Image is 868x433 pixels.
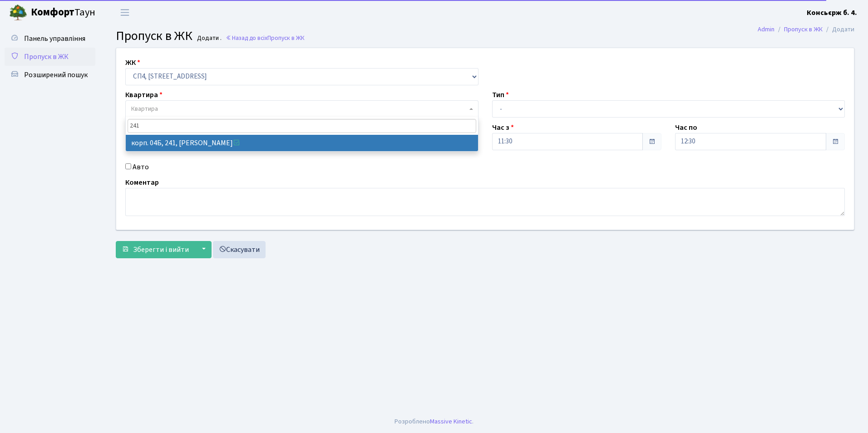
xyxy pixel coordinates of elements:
a: Назад до всіхПропуск в ЖК [226,34,305,42]
span: Пропуск в ЖК [116,27,192,45]
label: Час з [492,122,514,133]
span: Таун [31,5,95,20]
img: logo.png [9,4,27,22]
li: Додати [823,25,854,34]
div: Розроблено . [395,417,473,427]
label: Квартира [125,89,163,100]
li: корп. 04Б, 241, [PERSON_NAME] [126,135,478,151]
span: Розширений пошук [24,70,88,80]
small: Додати . [195,34,222,42]
a: Скасувати [213,241,266,258]
label: ЖК [125,57,140,68]
label: Тип [492,89,509,100]
a: Розширений пошук [5,66,95,84]
a: Admin [758,25,774,34]
a: Пропуск в ЖК [784,25,823,34]
button: Зберегти і вийти [116,241,195,258]
label: Час по [675,122,697,133]
span: Пропуск в ЖК [24,52,69,62]
label: Коментар [125,177,159,188]
span: Панель управління [24,34,85,44]
a: Пропуск в ЖК [5,48,95,66]
b: Комфорт [31,5,74,20]
a: Панель управління [5,30,95,48]
label: Авто [133,162,149,172]
button: Переключити навігацію [113,5,136,20]
span: Пропуск в ЖК [267,34,305,42]
a: Консьєрж б. 4. [807,7,857,18]
span: Квартира [131,104,158,113]
nav: breadcrumb [744,20,868,39]
a: Massive Kinetic [430,417,472,426]
span: Зберегти і вийти [133,245,189,255]
b: Консьєрж б. 4. [807,8,857,18]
